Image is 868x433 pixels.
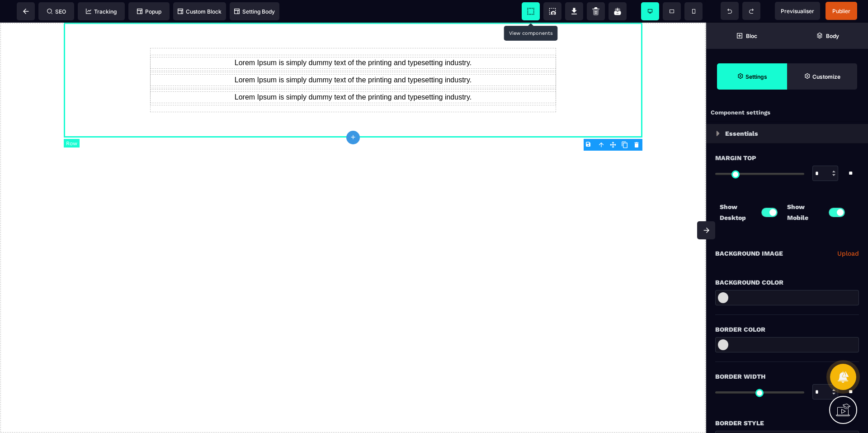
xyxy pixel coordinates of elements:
[787,201,821,223] p: Show Mobile
[543,2,561,20] span: Screenshot
[715,418,859,428] div: Border Style
[715,152,756,163] span: Margin Top
[150,68,557,81] text: Lorem Ipsum is simply dummy text of the printing and typesetting industry.
[715,324,859,335] div: Border Color
[745,73,767,80] strong: Settings
[86,8,117,15] span: Tracking
[715,248,783,259] p: Background Image
[837,248,859,259] a: Upload
[787,23,868,49] span: Open Layer Manager
[812,73,840,80] strong: Customize
[715,277,859,288] div: Background Color
[715,371,765,382] span: Border Width
[137,8,161,15] span: Popup
[746,33,757,39] strong: Bloc
[832,8,850,14] span: Publier
[234,8,275,15] span: Setting Body
[716,131,720,136] img: loading
[150,51,557,64] text: Lorem Ipsum is simply dummy text of the printing and typesetting industry.
[717,63,787,90] span: Settings
[522,2,540,20] span: View components
[781,8,814,14] span: Previsualiser
[47,8,66,15] span: SEO
[706,23,787,49] span: Open Blocks
[150,34,557,47] text: Lorem Ipsum is simply dummy text of the printing and typesetting industry.
[178,8,222,15] span: Custom Block
[720,201,754,223] p: Show Desktop
[826,33,839,39] strong: Body
[787,63,857,90] span: Open Style Manager
[775,2,820,20] span: Preview
[706,104,868,122] div: Component settings
[725,128,758,139] p: Essentials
